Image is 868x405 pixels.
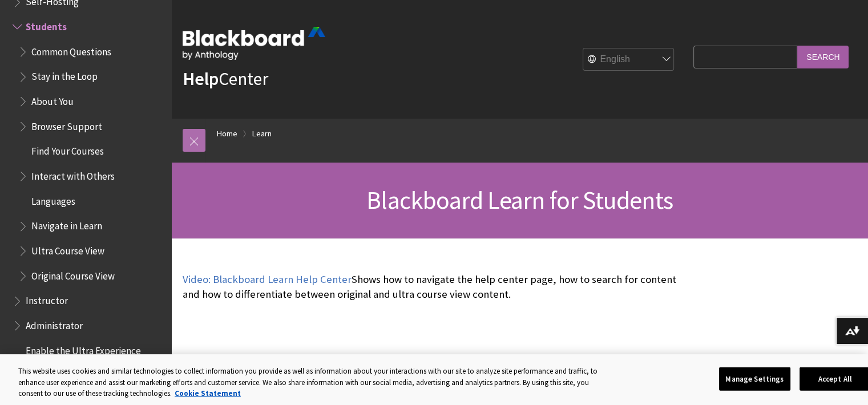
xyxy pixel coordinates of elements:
span: Instructor [26,291,68,307]
span: Original Course View [31,266,115,282]
span: Navigate in Learn [31,217,102,232]
span: Interact with Others [31,167,115,182]
img: Blackboard by Anthology [183,27,325,60]
input: Search [797,46,849,68]
a: Video: Blackboard Learn Help Center [183,273,352,286]
span: About You [31,92,74,107]
span: Find Your Courses [31,142,104,157]
a: Learn [252,127,272,141]
a: HelpCenter [183,67,268,90]
span: Languages [31,192,75,207]
a: Home [217,127,237,141]
span: Blackboard Learn for Students [366,184,673,216]
span: Ultra Course View [31,241,104,257]
span: Students [26,17,67,33]
div: This website uses cookies and similar technologies to collect information you provide as well as ... [18,366,608,399]
button: Manage Settings [719,367,790,391]
a: More information about your privacy, opens in a new tab [175,388,241,398]
span: Browser Support [31,117,102,132]
span: Enable the Ultra Experience [26,341,141,357]
strong: Help [183,67,219,90]
span: Administrator [26,316,83,331]
span: Common Questions [31,42,111,58]
p: Shows how to navigate the help center page, how to search for content and how to differentiate be... [183,272,688,302]
span: Stay in the Loop [31,67,98,83]
select: Site Language Selector [583,48,675,71]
